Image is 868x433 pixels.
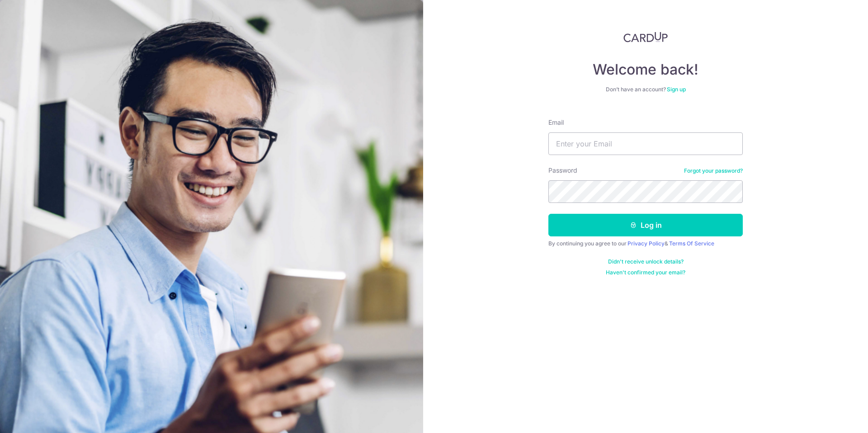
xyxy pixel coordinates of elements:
[548,240,743,247] div: By continuing you agree to our &
[548,61,743,79] h4: Welcome back!
[627,240,665,247] a: Privacy Policy
[669,240,714,247] a: Terms Of Service
[548,132,743,155] input: Enter your Email
[667,86,686,93] a: Sign up
[548,166,577,175] label: Password
[548,214,743,236] button: Log in
[548,86,743,93] div: Don’t have an account?
[623,32,668,42] img: CardUp Logo
[608,258,684,265] a: Didn't receive unlock details?
[684,167,743,174] a: Forgot your password?
[548,118,564,127] label: Email
[606,269,685,276] a: Haven't confirmed your email?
